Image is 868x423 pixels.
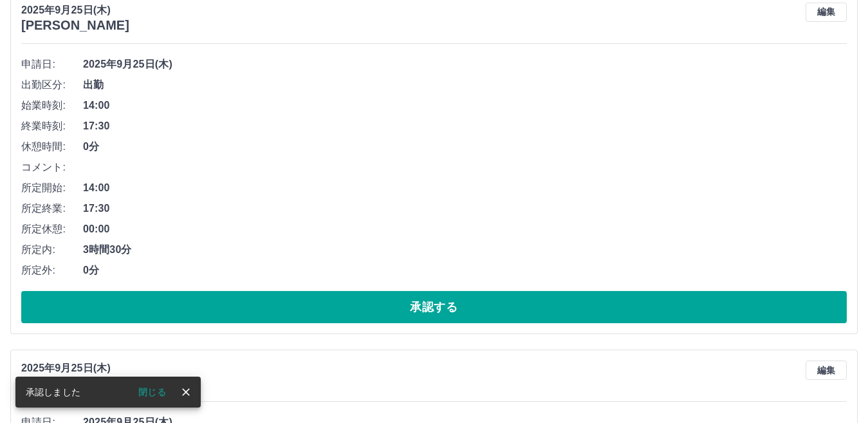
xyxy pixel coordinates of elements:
span: 17:30 [83,201,847,216]
span: 出勤区分: [21,77,83,93]
span: 終業時刻: [21,118,83,134]
span: 始業時刻: [21,98,83,113]
span: 所定外: [21,263,83,278]
button: 編集 [806,3,847,22]
span: 所定終業: [21,201,83,216]
span: 14:00 [83,180,847,196]
span: 00:00 [83,221,847,237]
span: 17:30 [83,118,847,134]
span: 出勤 [83,77,847,93]
span: 2025年9月25日(木) [83,57,847,72]
span: 3時間30分 [83,242,847,258]
span: コメント: [21,160,83,175]
button: 編集 [806,361,847,380]
span: 0分 [83,263,847,278]
p: 2025年9月25日(木) [21,361,129,376]
button: close [176,382,196,402]
span: 0分 [83,139,847,155]
h3: [PERSON_NAME] [21,18,129,33]
span: 14:00 [83,98,847,113]
span: 申請日: [21,57,83,72]
span: 所定休憩: [21,221,83,237]
button: 承認する [21,291,847,323]
p: 2025年9月25日(木) [21,3,129,18]
div: 承認しました [26,381,80,404]
span: 所定開始: [21,180,83,196]
span: 所定内: [21,242,83,258]
span: 休憩時間: [21,139,83,155]
button: 閉じる [128,382,176,402]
